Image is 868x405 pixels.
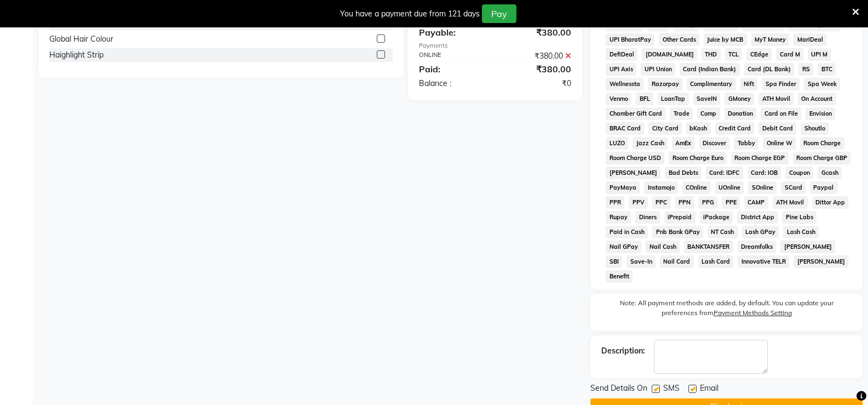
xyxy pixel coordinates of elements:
span: THD [702,48,721,61]
span: Spa Week [804,78,840,90]
span: PPR [606,196,624,209]
span: Paypal [810,181,837,194]
div: Payable: [411,26,495,39]
span: ATH Movil [758,93,794,105]
span: MariDeal [794,33,826,46]
span: Comp [697,107,720,120]
span: Venmo [606,93,631,105]
div: Paid: [411,62,495,76]
span: Card (Indian Bank) [680,63,740,76]
span: Shoutlo [801,122,829,135]
div: Payments [419,41,571,50]
span: NT Cash [708,226,738,238]
span: RS [798,63,813,76]
div: Balance : [411,78,495,89]
span: [PERSON_NAME] [606,167,660,179]
span: PPV [629,196,648,209]
span: Gcash [818,167,842,179]
span: Spa Finder [762,78,800,90]
span: PayMaya [606,181,640,194]
div: ₹0 [495,78,579,89]
span: BFL [636,93,653,105]
div: Haighlight Strip [49,49,104,61]
span: Save-In [626,255,656,268]
div: You have a payment due from 121 days [340,8,480,20]
span: UPI Axis [606,63,636,76]
span: Dreamfolks [738,241,777,253]
span: BTC [818,63,836,76]
span: Debit Card [758,122,796,135]
span: Instamojo [644,181,678,194]
div: Description: [601,345,645,357]
span: Dittor App [812,196,849,209]
span: Jazz Cash [633,137,668,150]
span: SBI [606,255,622,268]
span: Other Cards [659,33,699,46]
span: Card (DL Bank) [744,63,795,76]
span: District App [737,211,778,224]
span: Chamber Gift Card [606,107,665,120]
span: MyT Money [751,33,790,46]
span: DefiDeal [606,48,637,61]
span: Envision [806,107,835,120]
span: Card: IDFC [706,167,743,179]
label: Payment Methods Setting [714,308,792,318]
span: Nift [740,78,758,90]
span: CEdge [746,48,772,61]
span: Card on File [761,107,801,120]
span: CAMP [744,196,768,209]
span: Nail Card [660,255,694,268]
span: PPN [675,196,694,209]
div: ONLINE [411,50,495,62]
span: Room Charge Euro [669,152,727,164]
span: Tabby [734,137,758,150]
span: bKash [686,122,711,135]
span: AmEx [672,137,695,150]
span: Card: IOB [748,167,781,179]
span: Trade [670,107,693,120]
span: Razorpay [648,78,682,90]
span: UPI BharatPay [606,33,654,46]
span: Credit Card [715,122,755,135]
span: Paid in Cash [606,226,648,238]
span: Room Charge GBP [793,152,851,164]
span: Wellnessta [606,78,643,90]
span: BANKTANSFER [684,241,733,253]
span: Complimentary [687,78,736,90]
span: PPG [698,196,717,209]
span: Lash Card [698,255,734,268]
span: SCard [781,181,806,194]
span: SaveIN [693,93,721,105]
button: Pay [482,4,516,23]
span: Room Charge USD [606,152,664,164]
span: Lash GPay [742,226,779,238]
label: Note: All payment methods are added, by default. You can update your preferences from [601,298,852,322]
span: Pnb Bank GPay [652,226,703,238]
span: Room Charge [800,137,844,150]
span: Coupon [785,167,813,179]
span: [PERSON_NAME] [794,255,848,268]
span: Room Charge EGP [731,152,789,164]
div: ₹380.00 [495,50,579,62]
span: ATH Movil [773,196,808,209]
div: ₹380.00 [495,26,579,39]
span: TCL [725,48,743,61]
span: SOnline [748,181,777,194]
span: Innovative TELR [738,255,789,268]
span: Nail Cash [646,241,680,253]
div: ₹380.00 [495,62,579,76]
span: Bad Debts [665,167,702,179]
span: UOnline [715,181,744,194]
span: iPackage [700,211,733,224]
span: Pine Labs [782,211,817,224]
span: City Card [648,122,682,135]
span: On Account [798,93,836,105]
span: Discover [699,137,730,150]
span: Rupay [606,211,631,224]
span: Email [700,383,718,396]
span: Card M [776,48,803,61]
span: UPI Union [641,63,675,76]
div: Global Hair Colour [49,33,113,45]
span: Send Details On [590,383,647,396]
span: Juice by MCB [704,33,747,46]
